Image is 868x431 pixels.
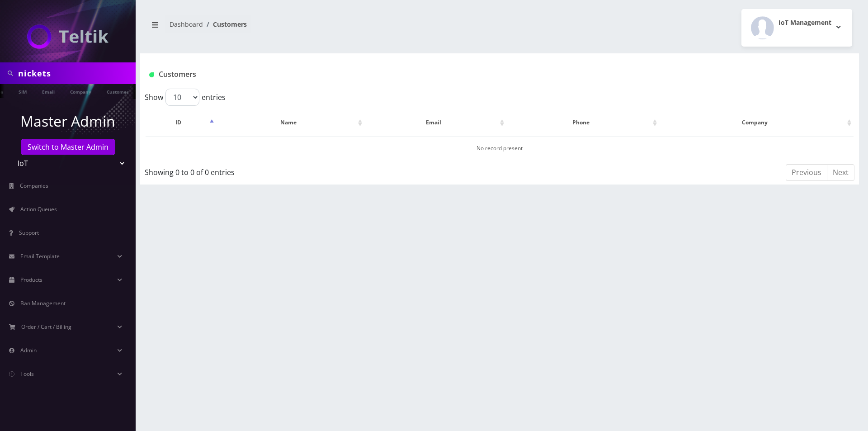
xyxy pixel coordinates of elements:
span: Ban Management [20,299,66,307]
span: Support [19,229,39,237]
button: IoT Management [741,9,852,47]
th: Email: activate to sort column ascending [365,109,506,136]
input: Search in Company [18,65,133,82]
span: Admin [20,346,37,354]
th: ID: activate to sort column descending [146,109,216,136]
nav: breadcrumb [147,15,493,41]
th: Name: activate to sort column ascending [217,109,364,136]
a: Previous [786,164,827,181]
a: Email [38,84,59,98]
th: Phone: activate to sort column ascending [507,109,659,136]
select: Showentries [165,89,199,106]
img: IoT [27,24,108,49]
span: Products [20,276,42,284]
a: Dashboard [170,20,203,28]
span: Email Template [20,252,60,260]
a: Switch to Master Admin [21,139,115,155]
span: Companies [20,182,48,189]
a: Company [66,84,96,98]
td: No record present [146,137,854,160]
li: Customers [203,19,247,29]
a: Next [827,164,854,181]
span: Tools [20,370,34,378]
h2: IoT Management [778,19,831,27]
div: Showing 0 to 0 of 0 entries [145,163,434,178]
h1: Customers [149,70,731,79]
a: SIM [14,84,31,98]
span: Order / Cart / Billing [21,323,71,331]
a: Customer [102,84,133,98]
label: Show entries [145,89,226,106]
span: Action Queues [20,205,57,213]
th: Company: activate to sort column ascending [660,109,854,136]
